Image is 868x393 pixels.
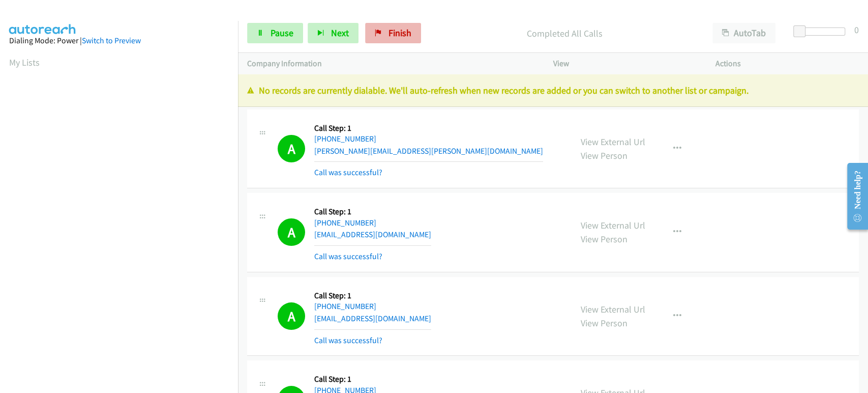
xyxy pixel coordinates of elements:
h5: Call Step: 1 [314,374,431,384]
iframe: Resource Center [839,156,868,237]
span: Pause [271,27,293,39]
button: Next [308,23,358,43]
a: View External Url [581,303,645,315]
a: View Person [581,317,627,329]
a: [PHONE_NUMBER] [314,134,376,144]
a: Switch to Preview [82,36,141,45]
p: Completed All Calls [435,26,694,40]
p: Company Information [247,58,535,70]
a: View External Url [581,219,645,231]
div: Delay between calls (in seconds) [798,27,845,36]
h5: Call Step: 1 [314,291,431,301]
p: No records are currently dialable. We'll auto-refresh when new records are added or you can switc... [247,83,859,97]
h5: Call Step: 1 [314,207,431,217]
a: Call was successful? [314,335,382,345]
span: Next [331,27,349,39]
button: AutoTab [712,23,775,43]
span: Finish [388,27,411,39]
h5: Call Step: 1 [314,123,543,133]
a: [EMAIL_ADDRESS][DOMAIN_NAME] [314,314,431,323]
a: Finish [365,23,421,43]
a: Pause [247,23,303,43]
a: View External Url [581,136,645,148]
a: [PHONE_NUMBER] [314,218,376,228]
div: Dialing Mode: Power | [9,35,229,47]
a: View Person [581,233,627,245]
a: Call was successful? [314,251,382,261]
h1: A [278,135,305,162]
a: [PERSON_NAME][EMAIL_ADDRESS][PERSON_NAME][DOMAIN_NAME] [314,146,543,156]
a: [EMAIL_ADDRESS][DOMAIN_NAME] [314,230,431,239]
p: Actions [715,58,859,70]
h1: A [278,302,305,330]
p: View [553,58,697,70]
a: [PHONE_NUMBER] [314,301,376,311]
a: Call was successful? [314,167,382,177]
div: 0 [854,23,859,37]
h1: A [278,218,305,246]
a: View Person [581,150,627,161]
a: My Lists [9,57,40,68]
